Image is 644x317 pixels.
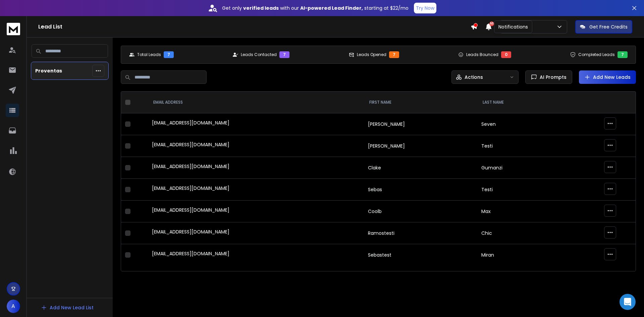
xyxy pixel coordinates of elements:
[364,222,477,244] td: Ramostesti
[477,179,558,201] td: Testi
[414,3,436,13] button: Try Now
[477,244,558,266] td: Miran
[364,157,477,179] td: Clake
[389,51,399,58] div: 7
[152,141,360,151] div: [EMAIL_ADDRESS][DOMAIN_NAME]
[477,201,558,222] td: Max
[152,185,360,194] div: [EMAIL_ADDRESS][DOMAIN_NAME]
[7,300,20,313] button: A
[477,92,558,113] th: LAST NAME
[584,74,631,81] a: Add New Leads
[7,23,20,35] img: logo
[466,52,498,57] p: Leads Bounced
[364,92,477,113] th: FIRST NAME
[578,52,615,57] p: Completed Leads
[364,201,477,222] td: Coolb
[416,5,434,11] p: Try Now
[38,23,471,31] h1: Lead List
[575,20,632,34] button: Get Free Credits
[148,92,364,113] th: EMAIL ADDRESS
[222,5,409,11] p: Get only with our starting at $22/mo
[477,113,558,135] td: Seven
[477,135,558,157] td: Testi
[241,52,277,57] p: Leads Contacted
[620,294,636,310] div: Open Intercom Messenger
[357,52,386,57] p: Leads Opened
[501,51,511,58] div: 0
[35,67,62,74] p: Proventas
[243,5,279,11] strong: verified leads
[525,70,572,84] button: AI Prompts
[364,113,477,135] td: [PERSON_NAME]
[137,52,161,57] p: Total Leads
[537,74,567,81] span: AI Prompts
[618,51,628,58] div: 7
[477,157,558,179] td: Gumanzi
[152,163,360,172] div: [EMAIL_ADDRESS][DOMAIN_NAME]
[152,119,360,129] div: [EMAIL_ADDRESS][DOMAIN_NAME]
[164,51,174,58] div: 7
[152,228,360,238] div: [EMAIL_ADDRESS][DOMAIN_NAME]
[465,74,483,81] p: Actions
[364,179,477,201] td: Sebas
[477,222,558,244] td: Chic
[579,70,636,84] button: Add New Leads
[36,301,99,314] button: Add New Lead List
[300,5,363,11] strong: AI-powered Lead Finder,
[364,135,477,157] td: [PERSON_NAME]
[489,21,494,26] span: 50
[494,20,532,33] div: Notifications
[589,23,628,30] p: Get Free Credits
[152,250,360,260] div: [EMAIL_ADDRESS][DOMAIN_NAME]
[364,244,477,266] td: Sebastest
[279,51,289,58] div: 7
[152,207,360,216] div: [EMAIL_ADDRESS][DOMAIN_NAME]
